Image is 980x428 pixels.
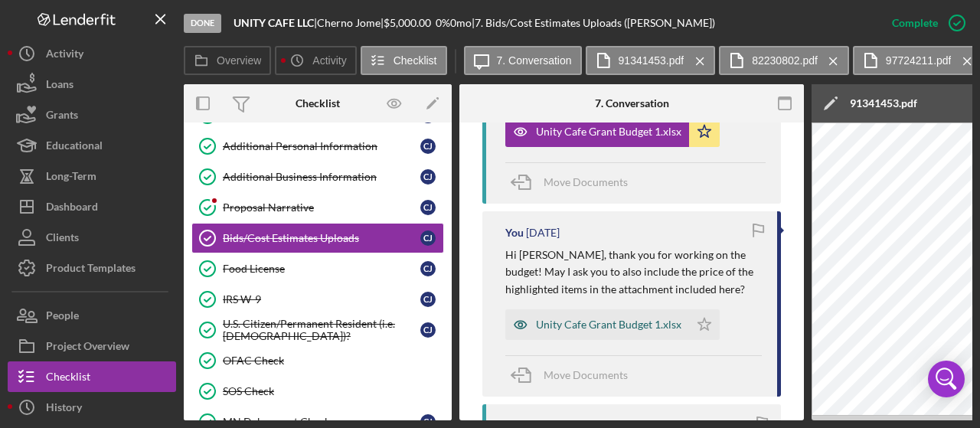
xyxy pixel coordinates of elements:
[184,14,221,33] div: Done
[223,140,420,152] div: Additional Personal Information
[505,247,762,298] p: Hi [PERSON_NAME], thank you for working on the budget! May I ask you to also include the price of...
[464,46,582,75] button: 7. Conversation
[191,223,444,253] a: Bids/Cost Estimates UploadsCJ
[544,368,628,381] span: Move Documents
[420,200,436,215] div: C J
[296,97,340,109] div: Checklist
[850,97,917,109] div: 91341453.pdf
[719,46,849,75] button: 82230802.pdf
[595,97,669,109] div: 7. Conversation
[317,17,384,29] div: Cherno Jome |
[46,191,98,226] div: Dashboard
[184,46,271,75] button: Overview
[191,131,444,162] a: Additional Personal InformationCJ
[191,253,444,284] a: Food LicenseCJ
[8,222,176,253] button: Clients
[420,292,436,307] div: C J
[536,319,681,331] div: Unity Cafe Grant Budget 1.xlsx
[752,54,818,67] label: 82230802.pdf
[223,354,443,367] div: OFAC Check
[394,54,437,67] label: Checklist
[8,38,176,69] button: Activity
[8,331,176,361] button: Project Overview
[505,163,643,201] button: Move Documents
[191,345,444,376] a: OFAC Check
[886,54,952,67] label: 97724211.pdf
[191,315,444,345] a: U.S. Citizen/Permanent Resident (i.e. [DEMOGRAPHIC_DATA])?CJ
[8,191,176,222] button: Dashboard
[312,54,346,67] label: Activity
[544,175,628,188] span: Move Documents
[223,201,420,214] div: Proposal Narrative
[8,100,176,130] button: Grants
[892,8,938,38] div: Complete
[8,361,176,392] button: Checklist
[46,69,73,103] div: Loans
[877,8,972,38] button: Complete
[8,130,176,161] button: Educational
[223,232,420,244] div: Bids/Cost Estimates Uploads
[223,263,420,275] div: Food License
[420,261,436,276] div: C J
[384,17,436,29] div: $5,000.00
[46,38,83,73] div: Activity
[234,16,314,29] b: UNITY CAFE LLC
[46,130,103,165] div: Educational
[46,100,78,134] div: Grants
[8,300,176,331] button: People
[8,69,176,100] button: Loans
[223,293,420,305] div: IRS W-9
[472,17,715,29] div: | 7. Bids/Cost Estimates Uploads ([PERSON_NAME])
[505,309,720,340] button: Unity Cafe Grant Budget 1.xlsx
[586,46,716,75] button: 91341453.pdf
[420,322,436,338] div: C J
[46,253,136,287] div: Product Templates
[46,361,90,396] div: Checklist
[234,17,317,29] div: |
[505,116,720,147] button: Unity Cafe Grant Budget 1.xlsx
[8,392,176,423] button: History
[46,331,129,365] div: Project Overview
[526,227,560,239] time: 2024-09-26 14:47
[505,227,524,239] div: You
[46,161,96,195] div: Long-Term
[191,376,444,407] a: SOS Check
[223,385,443,397] div: SOS Check
[46,300,79,335] div: People
[46,392,82,426] div: History
[8,161,176,191] button: Long-Term
[191,162,444,192] a: Additional Business InformationCJ
[928,361,965,397] div: Open Intercom Messenger
[223,416,420,428] div: MN Debarment Check
[8,253,176,283] button: Product Templates
[497,54,572,67] label: 7. Conversation
[619,54,684,67] label: 91341453.pdf
[505,356,643,394] button: Move Documents
[46,222,79,256] div: Clients
[420,230,436,246] div: C J
[436,17,450,29] div: 0 %
[420,169,436,185] div: C J
[361,46,447,75] button: Checklist
[191,192,444,223] a: Proposal NarrativeCJ
[223,171,420,183] div: Additional Business Information
[450,17,472,29] div: 0 mo
[420,139,436,154] div: C J
[223,318,420,342] div: U.S. Citizen/Permanent Resident (i.e. [DEMOGRAPHIC_DATA])?
[536,126,681,138] div: Unity Cafe Grant Budget 1.xlsx
[191,284,444,315] a: IRS W-9CJ
[217,54,261,67] label: Overview
[275,46,356,75] button: Activity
